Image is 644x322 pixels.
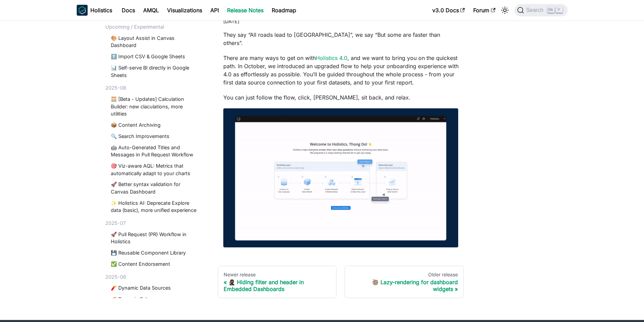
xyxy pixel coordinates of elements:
[111,53,199,60] a: ⬆️ Import CSV & Google Sheets
[111,162,199,177] a: 🎯 Viz-aware AQL: Metrics that automatically adapt to your charts
[111,231,199,245] a: 🚀 Pull Request (PR) Workflow in Holistics
[223,18,239,24] time: [DATE]
[105,84,201,92] div: 2025-08
[111,285,199,292] a: 🧨 Dynamic Data Sources
[90,6,112,14] b: Holistics
[111,64,199,79] a: 📊 Self-serve BI directly in Google Sheets
[223,93,459,102] p: You can just follow the flow, click, [PERSON_NAME], sit back, and relax.
[316,55,347,61] a: Holistics 4.0
[111,34,199,49] a: 🎨 Layout Assist in Canvas Dashboard
[345,266,464,298] a: Older release🦥 Lazy-rendering for dashboard widgets
[469,5,499,16] a: Forum
[105,273,201,281] div: 2025-06
[223,31,459,47] p: They say “All roads lead to [GEOGRAPHIC_DATA]”, we say “But some are faster than others”.
[499,5,510,16] button: Switch between dark and light mode (currently light mode)
[524,7,548,13] span: Search
[111,249,199,257] a: 💾 Reusable Component Library
[514,4,567,16] button: Search (Ctrl+K)
[111,133,199,140] a: 🔍 Search Improvements
[224,272,331,278] div: Newer release
[105,23,201,31] div: Upcoming / Experimental
[218,266,464,298] nav: Changelog item navigation
[163,5,206,16] a: Visualizations
[223,54,459,87] p: There are many ways to get on with , and we want to bring you on the quickest path. In October, w...
[218,266,337,298] a: Newer release🥷🏾 Hiding filter and header in Embedded Dashboards
[556,7,563,13] kbd: K
[105,7,201,298] nav: Blog recent posts navigation
[77,5,88,16] img: Holistics
[111,181,199,196] a: 🚀 Better syntax validation for Canvas Dashboard
[139,5,163,16] a: AMQL
[111,121,199,129] a: 📦 Content Archiving
[206,5,223,16] a: API
[111,199,199,214] a: ✨ Holistics AI: Deprecate Explore data (basic), more unified experience
[111,295,199,303] a: 🧨 Dynamic Schemas
[268,5,300,16] a: Roadmap
[111,260,199,268] a: ✅ Content Endorsement
[111,95,199,118] a: 🧮 [Beta - Updates] Calculation Builder: new claculations, more utilities
[350,272,458,278] div: Older release
[111,144,199,158] a: 🤖 Auto-Generated Titles and Messages in Pull Request Workflow
[428,5,469,16] a: v3.0 Docs
[224,279,331,292] div: 🥷🏾 Hiding filter and header in Embedded Dashboards
[118,5,139,16] a: Docs
[350,279,458,292] div: 🦥 Lazy-rendering for dashboard widgets
[223,5,268,16] a: Release Notes
[105,219,201,227] div: 2025-07
[77,5,112,16] a: HolisticsHolistics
